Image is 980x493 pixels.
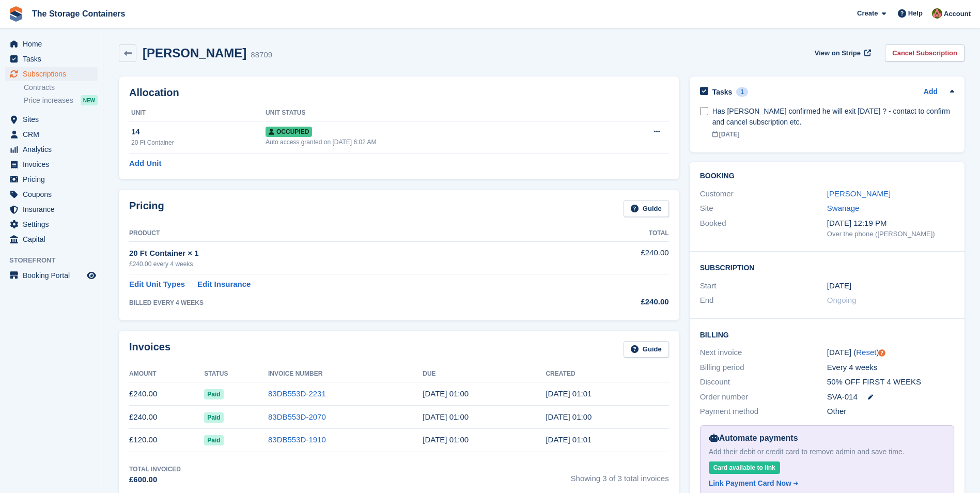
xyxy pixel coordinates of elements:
[827,376,954,388] div: 50% OFF FIRST 4 WEEKS
[827,189,891,198] a: [PERSON_NAME]
[28,5,129,22] a: The Storage Containers
[700,347,827,359] div: Next invoice
[5,67,98,81] a: menu
[129,382,204,406] td: £240.00
[24,95,98,106] a: Price increases NEW
[932,8,942,19] img: Kirsty Simpson
[827,218,954,229] div: [DATE] 12:19 PM
[709,461,780,474] div: Card available to link
[143,46,246,60] h2: [PERSON_NAME]
[736,87,748,97] div: 1
[815,48,861,58] span: View on Stripe
[23,187,85,202] span: Coupons
[24,96,73,105] span: Price increases
[827,280,851,292] time: 2025-07-01 00:00:00 UTC
[423,366,546,382] th: Due
[204,435,223,445] span: Paid
[23,217,85,232] span: Settings
[700,295,827,306] div: End
[204,412,223,423] span: Paid
[571,465,669,486] span: Showing 3 of 3 total invoices
[23,67,85,81] span: Subscriptions
[546,366,668,382] th: Created
[712,106,954,128] div: Has [PERSON_NAME] confirmed he will exit [DATE] ? - contact to confirm and cancel subscription etc.
[827,296,857,304] span: Ongoing
[23,232,85,246] span: Capital
[23,157,85,172] span: Invoices
[268,389,326,398] a: 83DB553D-2231
[5,127,98,142] a: menu
[568,296,669,308] div: £240.00
[712,87,733,97] h2: Tasks
[944,9,971,19] span: Account
[423,412,469,421] time: 2025-07-30 00:00:00 UTC
[129,428,204,452] td: £120.00
[546,412,592,421] time: 2025-07-29 00:00:25 UTC
[23,52,85,66] span: Tasks
[700,406,827,418] div: Payment method
[204,389,223,399] span: Paid
[827,362,954,374] div: Every 4 weeks
[131,138,266,147] div: 20 Ft Container
[266,137,603,147] div: Auto access granted on [DATE] 6:02 AM
[23,268,85,283] span: Booking Portal
[266,127,312,137] span: Occupied
[924,86,938,98] a: Add
[5,172,98,187] a: menu
[568,241,669,274] td: £240.00
[23,37,85,51] span: Home
[5,142,98,157] a: menu
[129,158,161,170] a: Add Unit
[568,225,669,242] th: Total
[700,172,954,180] h2: Booking
[5,112,98,127] a: menu
[857,8,878,19] span: Create
[5,157,98,172] a: menu
[85,269,98,282] a: Preview store
[700,329,954,340] h2: Billing
[700,262,954,272] h2: Subscription
[827,391,858,403] span: SVA-014
[709,446,945,457] div: Add their debit or credit card to remove admin and save time.
[251,49,272,61] div: 88709
[129,366,204,382] th: Amount
[700,391,827,403] div: Order number
[23,127,85,142] span: CRM
[129,87,669,99] h2: Allocation
[885,44,965,61] a: Cancel Subscription
[129,248,568,259] div: 20 Ft Container × 1
[700,362,827,374] div: Billing period
[5,268,98,283] a: menu
[712,101,954,144] a: Has [PERSON_NAME] confirmed he will exit [DATE] ? - contact to confirm and cancel subscription et...
[709,432,945,444] div: Automate payments
[129,200,164,217] h2: Pricing
[129,406,204,429] td: £240.00
[700,218,827,239] div: Booked
[129,341,170,358] h2: Invoices
[709,478,791,489] div: Link Payment Card Now
[811,44,873,61] a: View on Stripe
[5,217,98,232] a: menu
[8,6,24,22] img: stora-icon-8386f47178a22dfd0bd8f6a31ec36ba5ce8667c1dd55bd0f319d3a0aa187defe.svg
[81,95,98,105] div: NEW
[624,341,669,358] a: Guide
[197,279,251,290] a: Edit Insurance
[624,200,669,217] a: Guide
[700,280,827,292] div: Start
[546,435,592,444] time: 2025-07-01 00:01:27 UTC
[827,347,954,359] div: [DATE] ( )
[129,105,266,121] th: Unit
[24,83,98,93] a: Contracts
[423,435,469,444] time: 2025-07-02 00:00:00 UTC
[268,435,326,444] a: 83DB553D-1910
[23,142,85,157] span: Analytics
[700,203,827,214] div: Site
[266,105,603,121] th: Unit Status
[204,366,268,382] th: Status
[129,465,181,474] div: Total Invoiced
[5,52,98,66] a: menu
[908,8,923,19] span: Help
[709,478,941,489] a: Link Payment Card Now
[827,204,860,212] a: Swanage
[877,348,886,358] div: Tooltip anchor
